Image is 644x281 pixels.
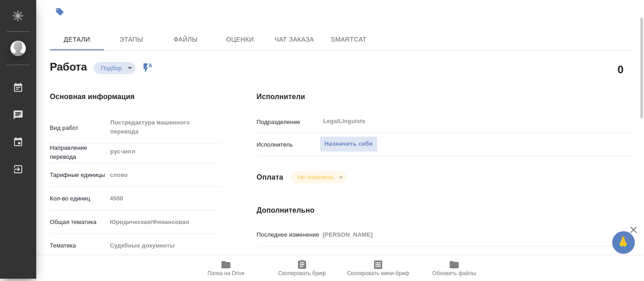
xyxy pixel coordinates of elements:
[325,139,373,149] span: Назначить себя
[50,218,107,227] p: Общая тематика
[327,34,370,45] span: SmartCat
[50,143,107,162] p: Направление перевода
[188,256,264,281] button: Папка на Drive
[257,140,320,149] p: Исполнитель
[207,270,245,276] span: Папка на Drive
[50,58,87,74] h2: Работа
[98,64,125,72] button: Подбор
[107,214,221,230] div: Юридическая/Финансовая
[110,34,153,45] span: Этапы
[257,205,634,216] h4: Дополнительно
[257,118,320,127] p: Подразделение
[257,230,320,239] p: Последнее изменение
[50,124,107,133] p: Вид работ
[278,270,326,276] span: Скопировать бриф
[618,62,624,77] h2: 0
[218,34,262,45] span: Оценки
[264,256,340,281] button: Скопировать бриф
[612,231,635,254] button: 🙏
[50,171,107,180] p: Тарифные единицы
[257,172,284,183] h4: Оплата
[107,167,221,183] div: слово
[55,34,99,45] span: Детали
[257,91,634,102] h4: Исполнители
[50,91,221,102] h4: Основная информация
[50,194,107,203] p: Кол-во единиц
[94,62,135,74] div: Подбор
[416,256,492,281] button: Обновить файлы
[347,270,409,276] span: Скопировать мини-бриф
[107,192,221,205] input: Пустое поле
[290,171,346,183] div: Подбор
[50,2,70,22] button: Добавить тэг
[164,34,207,45] span: Файлы
[320,228,603,241] input: Пустое поле
[273,34,316,45] span: Чат заказа
[433,270,476,276] span: Обновить файлы
[295,173,335,181] button: Не оплачена
[616,233,631,252] span: 🙏
[340,256,416,281] button: Скопировать мини-бриф
[320,136,378,152] button: Назначить себя
[107,238,221,253] div: Судебные документы
[50,241,107,250] p: Тематика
